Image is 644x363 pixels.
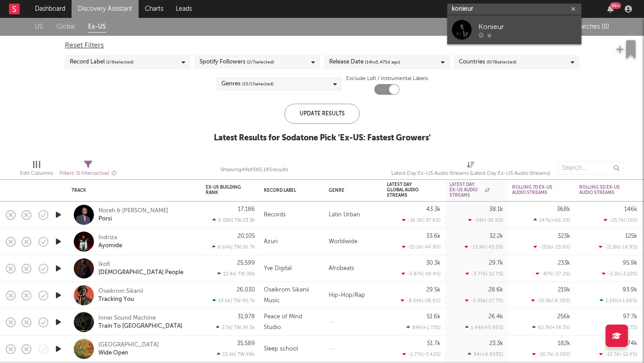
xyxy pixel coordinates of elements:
a: Ayomide [98,242,122,250]
div: Latest Day Global Audio Streams [387,182,427,198]
input: Search for artists [447,4,581,15]
div: Genre [329,188,373,193]
div: Latest Day Ex-US Audio Streams (Latest Day Ex-US Audio Streams) [391,168,550,179]
a: Indriza [98,234,117,242]
div: -101k ( -23.9 % ) [534,244,570,250]
a: Train To [GEOGRAPHIC_DATA] [98,322,182,330]
div: Oseikrom Sikanii Music [264,285,320,306]
div: 74k [627,341,637,346]
div: Showing 44 of 365,165 results [220,157,288,183]
div: Filters(5 filters active) [59,157,117,183]
div: Latest Day Ex-US Audio Streams (Latest Day Ex-US Audio Streams) [391,157,550,183]
div: 94 ( +0.403 % ) [468,351,503,357]
div: 23.3k [489,341,503,346]
label: Exclude Lofi / Instrumental Labels [346,73,428,84]
div: Peace of Mind Studio [264,312,320,333]
div: -25.7k ( -15 % ) [604,217,637,223]
a: [GEOGRAPHIC_DATA] [98,341,159,349]
div: 147k ( +66.2 % ) [534,217,570,223]
div: 182k [558,341,570,346]
div: -10.7k ( -5.55 % ) [532,351,570,357]
div: Countries [459,57,517,68]
div: 25,599 [237,260,255,266]
div: 38.1k [489,207,503,212]
div: Sleep school [264,344,298,355]
div: -8.54k ( -28.9 % ) [401,298,441,304]
div: -15.1k ( -44.9 % ) [402,244,441,250]
div: 29.5k [426,287,441,293]
div: 17,186 [238,207,255,212]
div: Spotify Followers [199,57,274,68]
div: Showing 44 of 365,165 results [220,165,288,175]
div: Noreh & [PERSON_NAME] [98,207,168,215]
div: Rolling 7D Ex-US Audio Streams [512,185,557,195]
div: Worldwide [324,228,382,255]
div: Genres [221,79,274,89]
a: Wide Open [98,349,128,357]
div: 323k [558,233,570,239]
div: Rolling 3D Ex-US Audio Streams [579,185,624,195]
div: Edit Columns [20,168,53,179]
div: Filters [59,168,117,179]
div: 1.44k ( +5.45 % ) [465,325,503,330]
span: Saved Searches [555,24,609,30]
a: US [35,21,43,33]
a: Ikofi [98,261,110,269]
div: 26,030 [237,287,255,293]
div: 35,589 [237,341,255,346]
div: 14.6k | TW: 40.7k [206,298,255,304]
a: Porsi [98,215,112,223]
div: 51.6k [427,314,441,320]
div: 99 + [610,2,621,9]
div: -3.77k ( -12.7 % ) [466,271,503,277]
div: -15.9k ( -6.78 % ) [531,298,570,304]
a: Tracking You [98,295,134,304]
span: ( 15 / 17 selected) [242,79,274,89]
div: Afrobeats [324,255,382,282]
div: 6.64k | TW: 26.7k [206,244,255,250]
div: Reset Filters [65,40,579,51]
span: ( 2 / 7 selected) [247,57,274,68]
div: -14k ( -36.9 % ) [468,217,503,223]
a: Ex-US [88,21,106,33]
div: -5.87k ( -19.4 % ) [402,271,441,277]
div: 43.3k [426,207,441,212]
div: Track [72,188,192,193]
div: Latest Results for Sodatone Pick ' Ex-US: Fastest Growers ' [214,133,431,144]
div: 26.4k [488,314,503,320]
div: 31,978 [237,314,255,320]
a: Konieur [447,15,581,44]
div: 97.7k [623,314,637,320]
div: -13.9k ( -43.2 % ) [465,244,503,250]
div: 29.7k [489,260,503,266]
a: [DEMOGRAPHIC_DATA] People [98,269,183,277]
div: Record Label [264,188,306,193]
div: -87k ( -27.2 % ) [536,271,570,277]
div: -1.77k ( -3.42 % ) [402,351,441,357]
div: -3.2k ( -3.22 % ) [602,271,637,277]
div: Yve Digital [264,263,292,274]
div: 2.5k | TW: 34.5k [206,325,255,330]
div: 51.7k [427,341,441,346]
div: Latin Urban [324,202,382,228]
div: Records [264,210,286,220]
button: 99+ [607,5,614,13]
input: Search... [557,161,624,175]
a: Inner Sound Machine [98,314,156,322]
div: 219k [558,287,570,293]
div: 896 ( +1.73 % ) [407,325,441,330]
div: 1.54k ( +1.66 % ) [600,298,637,304]
div: 368k [557,207,570,212]
div: -21.8k ( -14.9 % ) [599,244,637,250]
div: Hip-Hop/Rap [324,282,382,309]
div: Latest Day Ex-US Audio Streams [449,182,490,198]
span: ( 0 ) [602,24,609,30]
div: Release Date [329,57,400,68]
span: ( 2 / 6 selected) [106,57,134,68]
div: 12.4k | TW: 38k [206,271,255,277]
div: 125k [625,233,637,239]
